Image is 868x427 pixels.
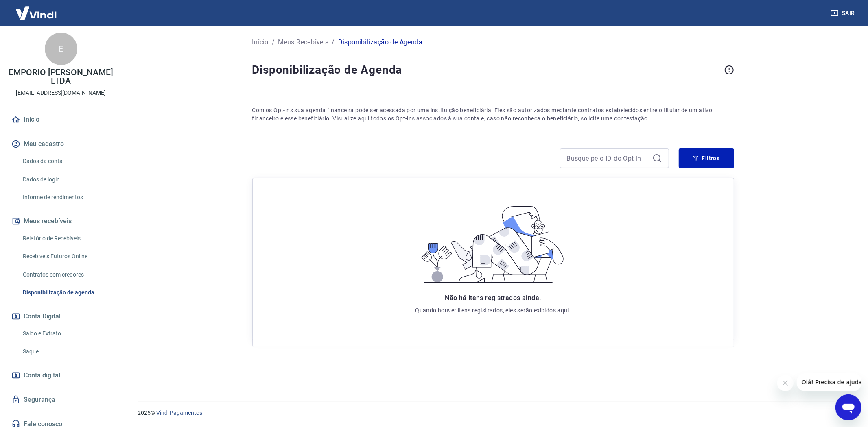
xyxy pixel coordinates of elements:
iframe: Mensagem da empresa [797,373,861,391]
a: Informe de rendimentos [20,189,112,206]
button: Sair [829,6,858,21]
input: Busque pelo ID do Opt-in [567,152,649,164]
h4: Disponibilização de Agenda [252,62,721,78]
span: Não há itens registrados ainda. [445,294,541,302]
a: Recebíveis Futuros Online [20,248,112,265]
p: / [272,37,275,47]
p: Com os Opt-ins sua agenda financeira pode ser acessada por uma instituição beneficiária. Eles são... [252,106,734,122]
button: Filtros [679,148,734,168]
a: Início [10,111,112,129]
button: Meu cadastro [10,135,112,153]
img: Vindi [10,0,63,25]
a: Saque [20,343,112,360]
p: [EMAIL_ADDRESS][DOMAIN_NAME] [16,89,106,97]
a: Meus Recebíveis [278,37,328,47]
button: Conta Digital [10,307,112,325]
a: Vindi Pagamentos [156,410,202,416]
iframe: Botão para abrir a janela de mensagens [835,394,861,420]
div: E [45,33,77,65]
p: / [332,37,335,47]
a: Contratos com credores [20,266,112,283]
a: Dados de login [20,171,112,188]
span: Conta digital [24,370,60,381]
a: Conta digital [10,366,112,384]
a: Saldo e Extrato [20,325,112,342]
p: Quando houver itens registrados, eles serão exibidos aqui. [415,306,571,314]
p: EMPORIO [PERSON_NAME] LTDA [7,68,115,85]
a: Relatório de Recebíveis [20,230,112,247]
span: Olá! Precisa de ajuda? [5,6,68,12]
a: Início [252,37,269,47]
button: Meus recebíveis [10,212,112,230]
p: 2025 © [138,409,848,417]
a: Disponibilização de agenda [20,284,112,301]
a: Segurança [10,391,112,409]
p: Disponibilização de Agenda [338,37,422,47]
a: Dados da conta [20,153,112,170]
iframe: Fechar mensagem [777,375,794,391]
